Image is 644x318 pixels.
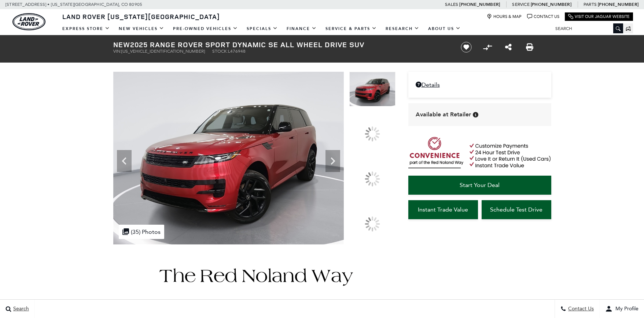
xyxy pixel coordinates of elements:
a: Research [381,22,424,35]
a: Hours & Map [487,14,522,19]
a: Share this New 2025 Range Rover Sport Dynamic SE All Wheel Drive SUV [505,43,512,52]
img: New 2025 Firenze Red LAND ROVER Dynamic SE image 1 [349,72,395,106]
button: user-profile-menu [600,300,644,318]
span: Schedule Test Drive [490,206,542,213]
a: Print this New 2025 Range Rover Sport Dynamic SE All Wheel Drive SUV [526,43,533,52]
a: About Us [424,22,465,35]
a: land-rover [12,13,45,30]
span: Stock: [212,49,228,54]
a: Visit Our Jaguar Website [568,14,630,19]
input: Search [550,24,623,33]
span: Service [512,2,529,7]
a: Schedule Test Drive [482,200,551,219]
img: New 2025 Firenze Red LAND ROVER Dynamic SE image 1 [113,72,344,244]
a: Service & Parts [321,22,381,35]
img: Land Rover [12,13,45,30]
a: [PHONE_NUMBER] [598,1,639,7]
span: VIN: [113,49,121,54]
nav: Main Navigation [58,22,465,35]
a: Instant Trade Value [408,200,478,219]
span: L476948 [228,49,246,54]
span: [US_VEHICLE_IDENTIFICATION_NUMBER] [121,49,205,54]
a: [PHONE_NUMBER] [459,1,500,7]
a: Land Rover [US_STATE][GEOGRAPHIC_DATA] [58,12,224,21]
strong: New [113,40,130,49]
a: [STREET_ADDRESS] • [US_STATE][GEOGRAPHIC_DATA], CO 80905 [5,2,142,7]
button: Compare vehicle [482,42,493,53]
span: Instant Trade Value [418,206,468,213]
a: EXPRESS STORE [58,22,114,35]
a: Pre-Owned Vehicles [169,22,242,35]
div: Vehicle is in stock and ready for immediate delivery. Due to demand, availability is subject to c... [473,112,478,117]
span: Sales [445,2,458,7]
a: [PHONE_NUMBER] [531,1,571,7]
span: Land Rover [US_STATE][GEOGRAPHIC_DATA] [62,12,220,21]
span: My Profile [612,306,639,312]
a: New Vehicles [114,22,169,35]
span: Available at Retailer [416,111,471,119]
a: Specials [242,22,282,35]
span: Parts [584,2,597,7]
span: Contact Us [566,306,594,312]
div: (35) Photos [119,225,164,239]
span: Search [11,306,29,312]
h1: 2025 Range Rover Sport Dynamic SE All Wheel Drive SUV [113,41,449,49]
span: Start Your Deal [460,182,500,188]
a: Details [416,81,544,88]
a: Contact Us [527,14,559,19]
a: Finance [282,22,321,35]
button: Save vehicle [458,41,474,53]
a: Start Your Deal [408,176,551,195]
